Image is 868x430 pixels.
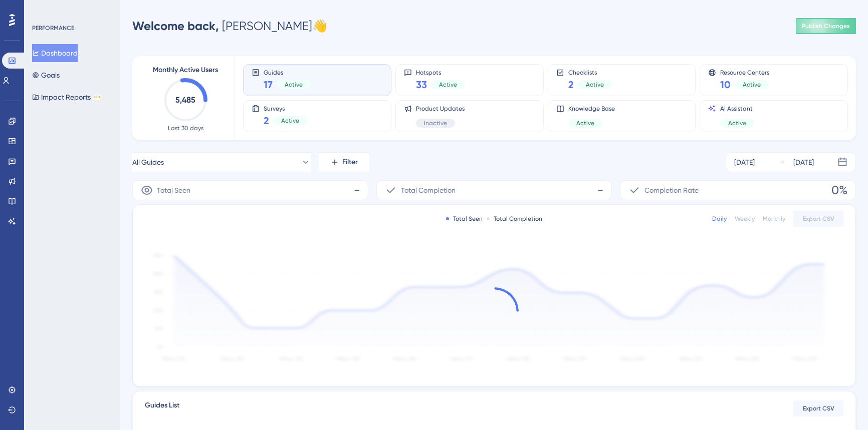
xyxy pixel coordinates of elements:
button: Dashboard [32,44,78,62]
span: Guides [264,69,311,76]
text: 5,485 [175,95,195,105]
div: BETA [93,95,102,100]
span: - [354,182,360,198]
div: PERFORMANCE [32,24,74,32]
span: Filter [342,156,358,168]
span: Total Seen [157,184,190,196]
span: 33 [416,78,427,92]
span: All Guides [132,156,164,168]
span: 0% [831,182,847,198]
span: Publish Changes [802,22,850,30]
span: AI Assistant [720,105,754,113]
span: Active [728,119,746,127]
span: Export CSV [803,215,834,223]
div: [PERSON_NAME] 👋 [132,18,327,34]
span: Resource Centers [720,69,769,76]
span: - [597,182,603,198]
button: Export CSV [793,211,843,227]
div: Monthly [763,215,785,223]
span: Checklists [568,69,612,76]
span: Active [576,119,594,127]
div: Total Seen [446,215,483,223]
div: [DATE] [793,156,814,168]
button: Export CSV [793,400,843,416]
span: Active [439,81,457,89]
span: Export CSV [803,404,834,412]
span: 17 [264,78,273,92]
span: Completion Rate [644,184,699,196]
span: Knowledge Base [568,105,615,113]
span: Active [281,117,299,125]
span: Active [743,81,761,89]
span: 10 [720,78,731,92]
span: Active [586,81,604,89]
span: 2 [264,114,269,128]
button: Goals [32,66,60,84]
div: [DATE] [734,156,755,168]
span: Guides List [145,399,179,417]
span: Total Completion [401,184,456,196]
span: Welcome back, [132,19,219,33]
span: Surveys [264,105,307,112]
div: Daily [712,215,727,223]
span: Active [285,81,303,89]
span: Last 30 days [168,124,203,132]
div: Total Completion [487,215,542,223]
div: Weekly [735,215,755,223]
span: Hotspots [416,69,465,76]
span: 2 [568,78,574,92]
span: Monthly Active Users [153,64,218,76]
span: Product Updates [416,105,465,113]
button: All Guides [132,152,311,172]
span: Inactive [424,119,447,127]
button: Filter [319,152,369,172]
button: Impact ReportsBETA [32,88,102,106]
button: Publish Changes [796,18,856,34]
